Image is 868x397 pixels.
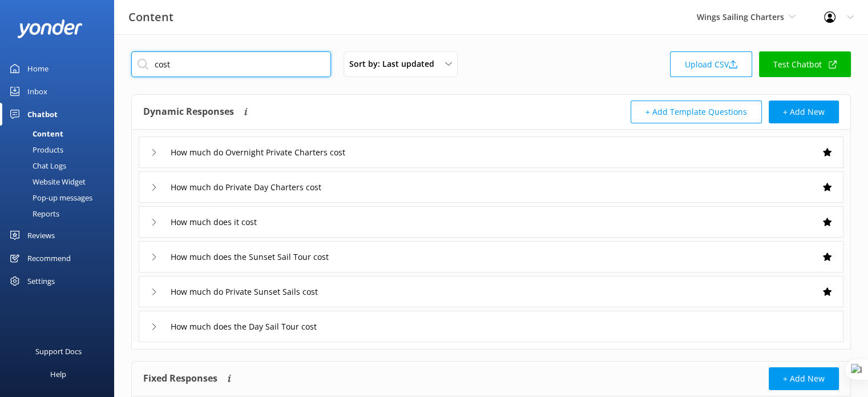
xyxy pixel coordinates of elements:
div: Home [27,57,49,80]
div: Products [7,142,63,158]
div: Reviews [27,224,55,247]
button: + Add New [769,101,839,123]
a: Products [7,142,114,158]
a: Website Widget [7,174,114,190]
div: Website Widget [7,174,86,190]
div: Help [50,363,66,386]
div: Inbox [27,80,47,103]
div: Chat Logs [7,158,66,174]
a: Test Chatbot [759,51,851,77]
img: yonder-white-logo.png [17,19,83,38]
button: + Add Template Questions [631,101,762,123]
h4: Fixed Responses [143,367,217,390]
a: Pop-up messages [7,190,114,206]
div: Pop-up messages [7,190,92,206]
button: + Add New [769,367,839,390]
input: Search all Chatbot Content [131,51,331,77]
h3: Content [128,8,173,26]
a: Upload CSV [670,51,752,77]
span: Sort by: Last updated [349,58,441,70]
div: Reports [7,206,59,222]
div: Content [7,126,63,142]
a: Chat Logs [7,158,114,174]
div: Settings [27,270,55,292]
a: Reports [7,206,114,222]
a: Content [7,126,114,142]
div: Recommend [27,247,71,270]
h4: Dynamic Responses [143,101,234,123]
span: Wings Sailing Charters [697,11,784,22]
div: Chatbot [27,103,58,126]
div: Support Docs [35,340,82,363]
